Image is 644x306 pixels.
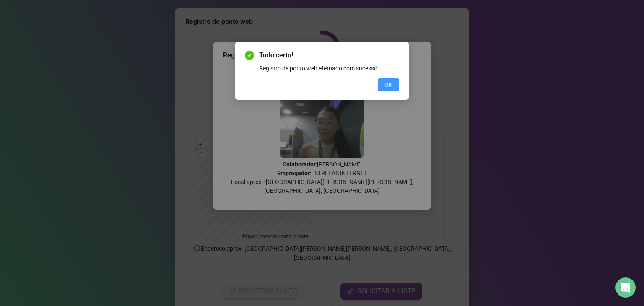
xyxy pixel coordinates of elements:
[615,277,636,298] div: Open Intercom Messenger
[259,64,399,73] div: Registro de ponto web efetuado com sucesso.
[384,80,392,89] span: OK
[378,78,399,91] button: OK
[259,50,399,60] span: Tudo certo!
[245,51,254,60] span: check-circle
